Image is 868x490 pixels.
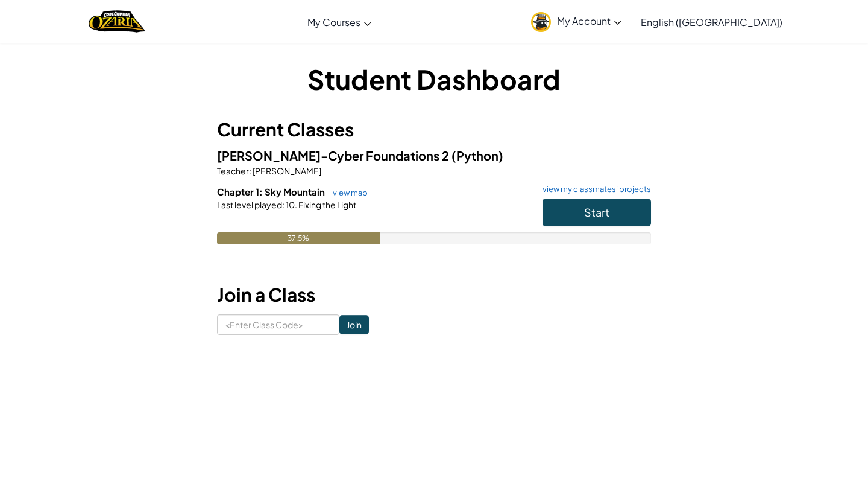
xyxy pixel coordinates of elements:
a: English ([GEOGRAPHIC_DATA]) [635,5,788,38]
h3: Join a Class [217,281,651,308]
div: 37.5% [217,232,380,244]
input: Join [339,315,369,334]
a: My Courses [301,5,377,38]
input: <Enter Class Code> [217,314,339,335]
button: Start [542,199,651,226]
span: Fixing the Light [297,199,356,210]
a: view my classmates' projects [536,185,651,193]
img: Home [89,9,145,34]
span: [PERSON_NAME] [251,165,321,176]
span: Last level played [217,199,282,210]
a: view map [327,188,368,197]
span: : [282,199,285,210]
span: My Account [557,14,621,27]
span: 10. [285,199,297,210]
span: (Python) [451,148,503,163]
span: Start [584,205,609,219]
span: English ([GEOGRAPHIC_DATA]) [641,16,782,28]
span: My Courses [307,16,360,28]
h1: Student Dashboard [217,60,651,98]
span: : [249,165,251,176]
span: Teacher [217,165,249,176]
span: [PERSON_NAME]-Cyber Foundations 2 [217,148,451,163]
h3: Current Classes [217,116,651,143]
img: avatar [531,12,551,32]
a: My Account [525,2,627,40]
span: Chapter 1: Sky Mountain [217,186,327,197]
a: Ozaria by CodeCombat logo [89,9,145,34]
